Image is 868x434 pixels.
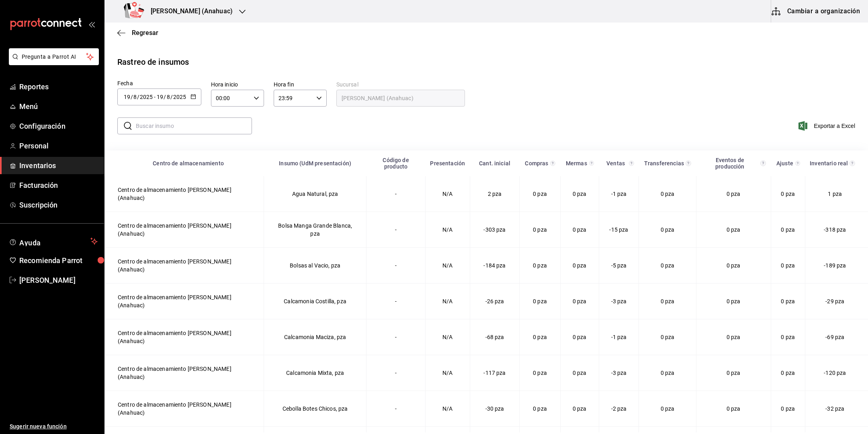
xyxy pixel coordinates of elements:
span: 0 pza [573,226,587,233]
span: -318 pza [824,226,846,233]
td: Centro de almacenamiento [PERSON_NAME] (Anahuac) [105,391,264,427]
label: Hora fin [274,82,327,87]
span: / [137,94,139,100]
span: 0 pza [573,262,587,269]
svg: Total de presentación del insumo utilizado en eventos de producción en el rango de fechas selecci... [760,160,766,167]
span: 1 pza [828,191,842,197]
button: open_drawer_menu [88,21,95,27]
div: Transferencias [644,160,684,167]
span: -117 pza [483,370,506,376]
input: Month [166,94,170,100]
span: Menú [19,101,98,112]
div: Inventario real [810,160,848,167]
span: -3 pza [611,298,627,304]
span: Regresar [132,29,158,37]
td: Centro de almacenamiento [PERSON_NAME] (Anahuac) [105,284,264,319]
span: / [131,94,133,100]
div: Compras [524,160,549,167]
span: 0 pza [533,405,547,412]
span: Recomienda Parrot [19,255,98,266]
span: -30 pza [485,405,504,412]
td: Calcamonia Mixta, pza [264,355,366,391]
span: 0 pza [781,334,795,340]
button: Pregunta a Parrot AI [9,48,99,65]
svg: Cantidad registrada mediante Ajuste manual y conteos en el rango de fechas seleccionado. [795,160,800,167]
label: Hora inicio [211,82,264,87]
span: 0 pza [727,262,741,269]
span: 0 pza [727,370,741,376]
input: Buscar insumo [136,118,252,134]
span: [PERSON_NAME] [19,275,98,286]
span: - [154,94,156,100]
span: Personal [19,140,98,151]
span: -303 pza [483,226,506,233]
span: 0 pza [781,298,795,304]
span: 0 pza [781,226,795,233]
span: 0 pza [781,262,795,269]
td: - [366,355,426,391]
span: Suscripción [19,200,98,210]
div: Rastreo de insumos [117,56,189,68]
span: 0 pza [573,298,587,304]
span: 0 pza [661,191,675,197]
td: N/A [425,319,470,355]
span: -68 pza [485,334,504,340]
td: Calcamonia Costilla, pza [264,284,366,319]
span: 0 pza [781,370,795,376]
span: 0 pza [533,298,547,304]
div: Cant. inicial [475,160,515,167]
span: 0 pza [727,298,741,304]
span: Sugerir nueva función [10,422,98,431]
td: N/A [425,248,470,284]
input: Year [139,94,153,100]
td: Cebolla Botes Chicos, pza [264,391,366,427]
span: 2 pza [488,191,502,197]
td: - [366,248,426,284]
span: 0 pza [727,191,741,197]
span: -26 pza [485,298,504,304]
td: - [366,319,426,355]
span: 0 pza [533,262,547,269]
td: Centro de almacenamiento [PERSON_NAME] (Anahuac) [105,355,264,391]
span: 0 pza [533,334,547,340]
span: Facturación [19,180,98,191]
span: Pregunta a Parrot AI [22,53,86,61]
button: Exportar a Excel [800,121,855,131]
span: -29 pza [825,298,844,304]
a: Pregunta a Parrot AI [6,58,99,67]
div: Presentación [430,160,465,167]
td: N/A [425,212,470,248]
svg: Total de presentación del insumo transferido ya sea fuera o dentro de la sucursal en el rango de ... [686,160,691,167]
span: 0 pza [661,370,675,376]
span: 0 pza [727,334,741,340]
td: Bolsas al Vacio, pza [264,248,366,284]
span: 0 pza [573,405,587,412]
span: / [164,94,166,100]
input: Month [133,94,137,100]
td: - [366,284,426,319]
span: -189 pza [824,262,846,269]
span: -184 pza [483,262,506,269]
input: Year [173,94,186,100]
span: -120 pza [824,370,846,376]
input: Day [156,94,164,100]
td: Centro de almacenamiento [PERSON_NAME] (Anahuac) [105,176,264,212]
td: - [366,212,426,248]
span: / [170,94,173,100]
span: 0 pza [781,191,795,197]
button: Regresar [117,29,158,37]
span: -5 pza [611,262,627,269]
span: 0 pza [661,405,675,412]
span: 0 pza [573,370,587,376]
td: N/A [425,284,470,319]
td: Bolsa Manga Grande Blanca, pza [264,212,366,248]
span: Ayuda [19,237,87,246]
span: 0 pza [727,405,741,412]
svg: Inventario real = + compras - ventas - mermas - eventos de producción +/- transferencias +/- ajus... [850,160,855,167]
td: N/A [425,355,470,391]
div: Ajuste [776,160,794,167]
span: 0 pza [661,334,675,340]
div: Eventos de producción [701,157,759,170]
div: Insumo (UdM presentación) [269,160,362,167]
